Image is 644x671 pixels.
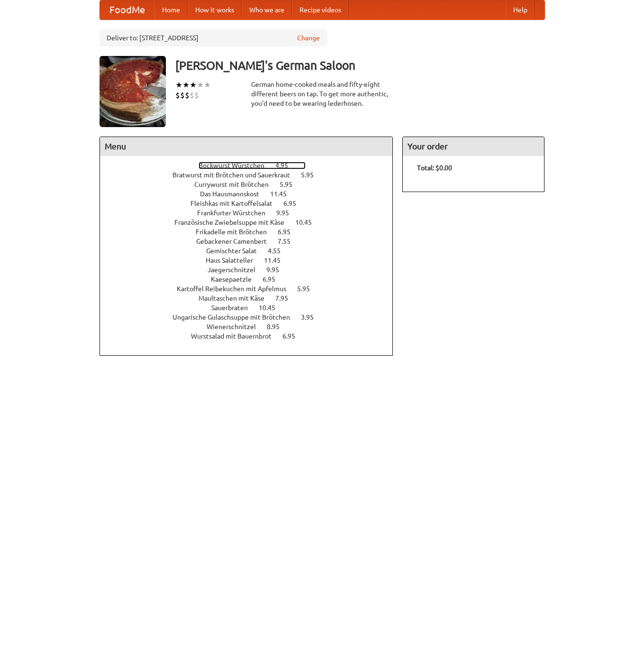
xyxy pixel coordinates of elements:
li: $ [185,90,190,101]
span: 4.95 [275,162,298,169]
a: Gebackener Camenbert 7.55 [196,238,308,245]
span: Jaegerschnitzel [208,266,265,274]
span: 9.95 [266,266,289,274]
span: 7.55 [278,238,300,245]
a: How it works [188,0,242,19]
a: Change [297,33,320,43]
a: Das Hausmannskost 11.45 [200,190,304,198]
a: Recipe videos [292,0,349,19]
span: Kartoffel Reibekuchen mit Apfelmus [177,285,296,293]
li: $ [180,90,185,101]
img: angular.jpg [100,56,166,127]
span: 9.95 [276,209,299,217]
a: Ungarische Gulaschsuppe mit Brötchen 3.95 [172,313,331,321]
div: German home-cooked meals and fifty-eight different beers on tap. To get more authentic, you'd nee... [251,80,393,108]
h4: Menu [100,137,393,156]
span: Wurstsalad mit Bauernbrot [191,332,281,340]
span: Ungarische Gulaschsuppe mit Brötchen [172,313,299,321]
span: 6.95 [283,200,306,207]
span: Französische Zwiebelsuppe mit Käse [174,219,294,226]
span: 11.45 [270,190,296,198]
span: Currywurst mit Brötchen [194,181,278,188]
li: ★ [190,80,197,90]
a: Kartoffel Reibekuchen mit Apfelmus 5.95 [177,285,327,293]
div: Deliver to: [STREET_ADDRESS] [100,29,327,46]
a: Frikadelle mit Brötchen 6.95 [196,228,308,236]
span: Gebackener Camenbert [196,238,276,245]
span: Haus Salatteller [206,257,263,264]
span: Bockwurst Würstchen [199,162,274,169]
a: Haus Salatteller 11.45 [206,257,298,264]
li: $ [194,90,199,101]
a: FoodMe [100,0,154,19]
a: Maultaschen mit Käse 7.95 [199,294,306,302]
span: Gemischter Salat [206,247,266,255]
li: ★ [204,80,211,90]
b: Total: $0.00 [417,164,452,172]
a: Currywurst mit Brötchen 5.95 [194,181,310,188]
li: $ [190,90,194,101]
span: 5.95 [280,181,302,188]
h3: [PERSON_NAME]'s German Saloon [175,56,545,75]
a: Wienerschnitzel 8.95 [207,323,297,331]
span: Wienerschnitzel [207,323,265,331]
li: ★ [197,80,204,90]
a: Bratwurst mit Brötchen und Sauerkraut 5.95 [172,171,331,179]
a: Home [154,0,188,19]
a: Who we are [242,0,292,19]
span: Frankfurter Würstchen [197,209,275,217]
span: 11.45 [264,257,290,264]
a: Bockwurst Würstchen 4.95 [199,162,306,169]
span: Das Hausmannskost [200,190,269,198]
span: 10.45 [259,304,285,312]
span: 8.95 [267,323,289,331]
span: 6.95 [282,332,305,340]
h4: Your order [403,137,544,156]
a: Kaesepaetzle 6.95 [211,276,293,283]
span: 4.55 [268,247,290,255]
span: 5.95 [297,285,319,293]
span: 3.95 [301,313,323,321]
span: Bratwurst mit Brötchen und Sauerkraut [172,171,299,179]
a: Help [506,0,535,19]
span: 7.95 [275,294,298,302]
a: Sauerbraten 10.45 [211,304,293,312]
span: 6.95 [278,228,300,236]
li: $ [175,90,180,101]
span: Frikadelle mit Brötchen [196,228,276,236]
span: 10.45 [295,219,321,226]
span: Sauerbraten [211,304,257,312]
span: 5.95 [301,171,323,179]
li: ★ [175,80,182,90]
a: Wurstsalad mit Bauernbrot 6.95 [191,332,313,340]
span: Kaesepaetzle [211,276,261,283]
a: Fleishkas mit Kartoffelsalat 6.95 [190,200,314,207]
a: Jaegerschnitzel 9.95 [208,266,297,274]
a: Frankfurter Würstchen 9.95 [197,209,307,217]
span: Fleishkas mit Kartoffelsalat [190,200,282,207]
span: 6.95 [263,276,285,283]
a: Französische Zwiebelsuppe mit Käse 10.45 [174,219,329,226]
span: Maultaschen mit Käse [199,294,274,302]
a: Gemischter Salat 4.55 [206,247,298,255]
li: ★ [182,80,190,90]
